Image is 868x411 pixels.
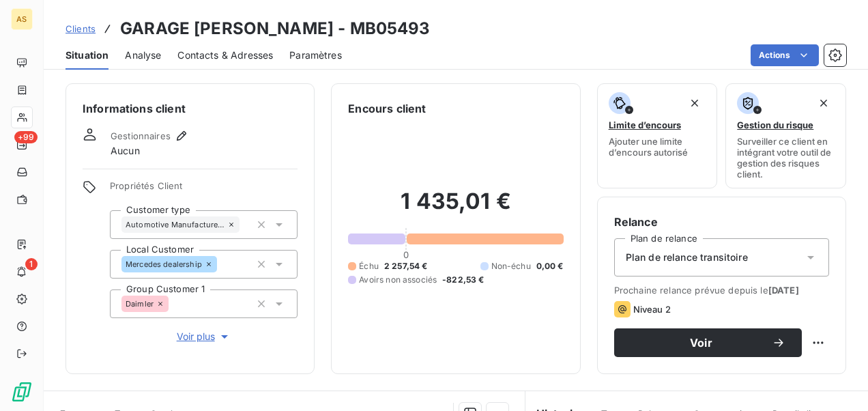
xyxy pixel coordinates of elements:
span: Échu [359,260,379,272]
span: Clients [66,23,96,34]
span: Gestionnaires [111,130,171,141]
img: Logo LeanPay [11,381,33,403]
span: Prochaine relance prévue depuis le [614,285,829,296]
button: Voir [614,328,802,357]
h3: GARAGE [PERSON_NAME] - MB05493 [120,16,431,41]
span: Surveiller ce client en intégrant votre outil de gestion des risques client. [737,136,835,180]
span: Aucun [111,144,140,158]
iframe: Intercom live chat [822,365,854,397]
span: Gestion du risque [737,119,813,130]
h6: Encours client [348,100,426,117]
span: Niveau 2 [633,304,671,315]
span: Automotive Manufacturers [126,221,225,229]
button: Limite d’encoursAjouter une limite d’encours autorisé [597,83,718,188]
span: Voir [631,337,772,348]
span: 0 [403,249,409,260]
span: 0,00 € [536,260,564,272]
span: Non-échu [491,260,531,272]
span: Limite d’encours [609,119,681,130]
span: Contacts & Adresses [177,48,273,62]
a: Clients [66,22,96,36]
span: Situation [66,48,108,62]
span: Analyse [125,48,161,62]
span: Plan de relance transitoire [626,251,748,264]
span: Paramètres [289,48,342,62]
span: Propriétés Client [110,180,298,199]
span: +99 [14,131,38,143]
span: 1 [25,258,38,270]
input: Ajouter une valeur [240,218,250,231]
span: Avoirs non associés [359,274,437,286]
span: Daimler [126,300,154,308]
span: [DATE] [768,285,799,296]
span: Mercedes dealership [126,260,202,268]
span: -822,53 € [442,274,484,286]
span: 2 257,54 € [384,260,428,272]
input: Ajouter une valeur [169,298,179,310]
h2: 1 435,01 € [348,188,563,229]
button: Actions [751,44,819,66]
button: Voir plus [110,329,298,344]
span: Voir plus [177,330,231,343]
div: AS [11,8,33,30]
input: Ajouter une valeur [217,258,228,270]
h6: Relance [614,214,829,230]
span: Ajouter une limite d’encours autorisé [609,136,706,158]
h6: Informations client [83,100,298,117]
button: Gestion du risqueSurveiller ce client en intégrant votre outil de gestion des risques client. [725,83,846,188]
